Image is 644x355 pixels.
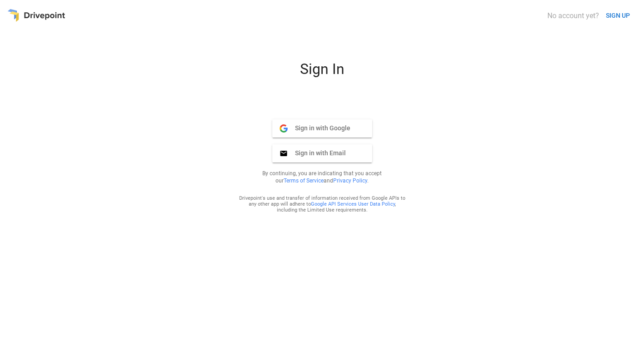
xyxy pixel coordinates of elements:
button: Sign in with Google [272,119,372,138]
a: Terms of Service [284,177,324,184]
a: Privacy Policy [333,177,367,184]
button: Sign in with Email [272,144,372,163]
div: No account yet? [547,11,599,20]
div: Drivepoint's use and transfer of information received from Google APIs to any other app will adhe... [239,195,406,213]
button: SIGN UP [602,7,634,24]
div: Sign In [213,60,431,85]
span: Sign in with Google [288,124,350,132]
span: Sign in with Email [288,149,346,157]
a: Google API Services User Data Policy [311,201,395,207]
p: By continuing, you are indicating that you accept our and . [251,170,393,184]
